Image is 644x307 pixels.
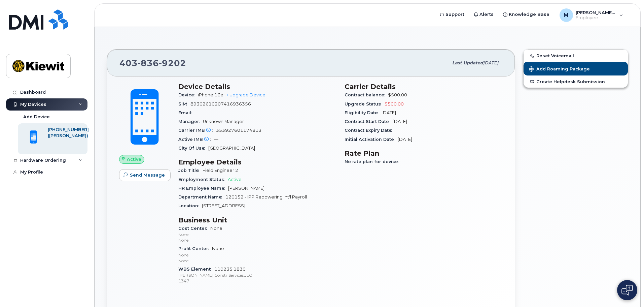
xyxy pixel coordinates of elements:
[178,232,336,237] p: None
[345,110,382,115] span: Eligibility Date
[388,92,407,97] span: $500.00
[345,159,402,164] span: No rate plan for device
[178,194,225,199] span: Department Name
[198,92,223,97] span: iPhone 16e
[178,226,210,231] span: Cost Center
[203,119,244,124] span: Unknown Manager
[524,62,628,75] button: Add Roaming Package
[178,83,336,91] h3: Device Details
[178,226,336,243] span: None
[178,119,203,124] span: Manager
[524,75,628,88] a: Create Helpdesk Submission
[178,168,203,173] span: Job Title
[178,177,228,182] span: Employment Status
[452,60,483,65] span: Last updated
[178,137,214,142] span: Active IMEI
[178,246,336,264] span: None
[178,216,336,224] h3: Business Unit
[119,169,171,181] button: Send Message
[345,149,503,157] h3: Rate Plan
[385,101,404,106] span: $500.00
[345,119,393,124] span: Contract Start Date
[202,203,245,208] span: [STREET_ADDRESS]
[138,58,159,68] span: 836
[216,128,261,133] span: 353927601174813
[178,278,336,284] p: 1347
[529,66,590,73] span: Add Roaming Package
[127,156,141,162] span: Active
[178,128,216,133] span: Carrier IMEI
[226,92,265,97] a: + Upgrade Device
[483,60,498,65] span: [DATE]
[119,58,186,68] span: 403
[178,101,190,106] span: SIM
[178,246,212,251] span: Profit Center
[178,272,336,278] p: [PERSON_NAME] Constr ServicesULC
[159,58,186,68] span: 9202
[178,203,202,208] span: Location
[195,110,199,115] span: —
[178,267,336,284] span: 110235.1830
[178,237,336,243] p: None
[130,172,165,178] span: Send Message
[393,119,407,124] span: [DATE]
[398,137,412,142] span: [DATE]
[178,110,195,115] span: Email
[178,92,198,97] span: Device
[178,146,208,151] span: City Of Use
[178,258,336,264] p: None
[190,101,251,106] span: 89302610207416936356
[228,186,264,191] span: [PERSON_NAME]
[621,285,633,296] img: Open chat
[524,50,628,62] button: Reset Voicemail
[345,92,388,97] span: Contract balance
[178,158,336,166] h3: Employee Details
[203,168,238,173] span: Field Engineer 2
[345,83,503,91] h3: Carrier Details
[345,128,395,133] span: Contract Expiry Date
[225,194,307,199] span: 120152 - IPP Repowering Int'l Payroll
[228,177,242,182] span: Active
[345,101,385,106] span: Upgrade Status
[178,267,214,272] span: WBS Element
[208,146,255,151] span: [GEOGRAPHIC_DATA]
[382,110,396,115] span: [DATE]
[214,137,218,142] span: —
[345,137,398,142] span: Initial Activation Date
[178,186,228,191] span: HR Employee Name
[178,252,336,258] p: None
